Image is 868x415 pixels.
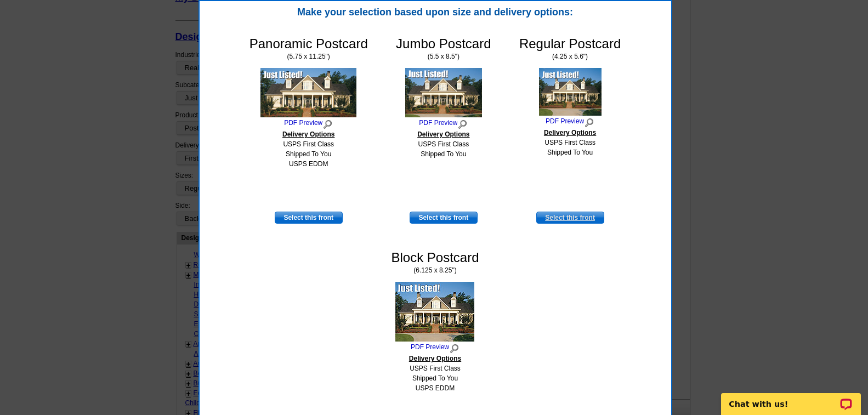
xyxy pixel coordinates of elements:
img: magnifyGlass.png [457,117,468,129]
span: (6.125 x 8.25") [391,265,479,275]
a: Select this front [410,212,478,224]
dd: USPS First Class Shipped To You [396,139,491,159]
img: PCRealEstate13ListP.jpg [260,68,356,117]
h4: Jumbo Postcard [396,36,491,52]
a: PDF Preview [249,117,368,129]
span: (5.75 x 11.25") [249,52,368,61]
a: PDF Preview [391,342,479,354]
a: Select this front [275,212,343,224]
h4: Block Postcard [391,250,479,266]
img: magnifyGlass.png [449,342,459,354]
img: PCRealEstate13List.jpg [539,68,602,116]
dd: USPS First Class Shipped To You USPS EDDM [249,139,368,169]
dt: Delivery Options [249,129,368,139]
span: (5.5 x 8.5") [396,52,491,61]
img: magnifyGlass.png [322,117,333,129]
span: (4.25 x 5.6") [519,52,621,61]
dd: USPS First Class Shipped To You USPS EDDM [391,363,479,393]
img: PCRealEstate13ListJ.jpg [405,68,482,117]
a: Select this front [536,212,604,224]
dt: Delivery Options [396,129,491,139]
dt: Delivery Options [519,128,621,138]
a: PDF Preview [519,116,621,128]
dd: USPS First Class Shipped To You [519,138,621,157]
h4: Panoramic Postcard [249,36,368,52]
img: magnifyGlass.png [584,116,594,128]
a: PDF Preview [396,117,491,129]
iframe: LiveChat chat widget [714,380,868,415]
h4: Regular Postcard [519,36,621,52]
dt: Delivery Options [391,354,479,363]
h2: Make your selection based upon size and delivery options: [205,7,666,19]
img: GENPEFnoLogoJL.jpg [395,282,474,342]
